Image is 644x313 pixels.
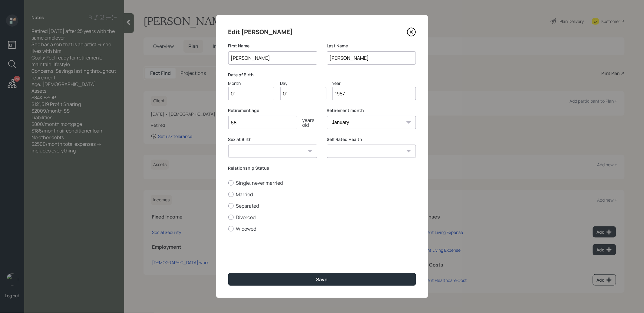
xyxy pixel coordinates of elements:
[228,72,416,78] label: Date of Birth
[327,136,416,142] label: Self Rated Health
[228,165,416,171] label: Relationship Status
[228,214,416,221] label: Divorced
[228,180,416,186] label: Single, never married
[228,80,274,86] div: Month
[228,27,293,37] h4: Edit [PERSON_NAME]
[228,273,416,286] button: Save
[332,80,416,86] div: Year
[332,87,416,100] input: Year
[228,191,416,198] label: Married
[280,80,326,86] div: Day
[228,87,274,100] input: Month
[228,43,317,49] label: First Name
[228,203,416,209] label: Separated
[297,118,317,127] div: years old
[280,87,326,100] input: Day
[228,225,416,232] label: Widowed
[327,43,416,49] label: Last Name
[228,136,317,142] label: Sex at Birth
[316,276,328,283] div: Save
[327,107,416,113] label: Retirement month
[228,107,317,113] label: Retirement age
